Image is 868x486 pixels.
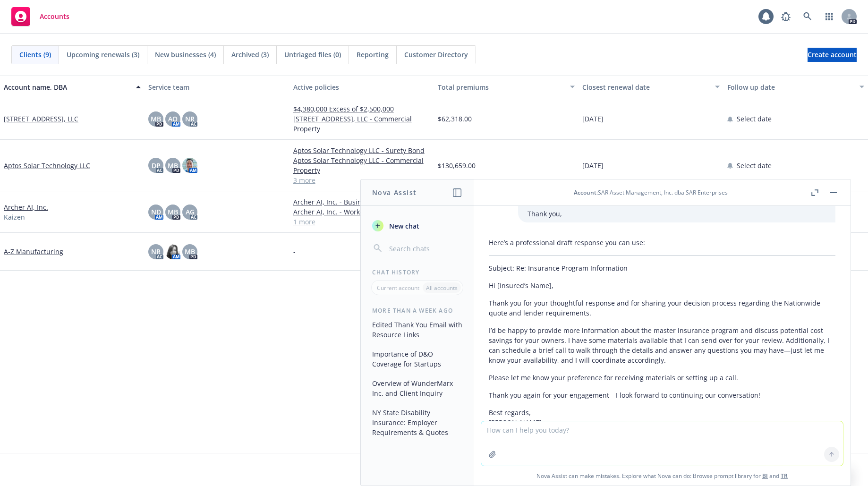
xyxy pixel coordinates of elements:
[4,202,48,212] a: Archer AI, Inc.
[368,375,466,401] button: Overview of WunderMarx Inc. and Client Inquiry
[776,7,795,26] a: Report a Bug
[781,472,788,480] a: TR
[67,50,139,60] span: Upcoming renewals (3)
[762,472,768,480] a: BI
[284,50,341,60] span: Untriaged files (0)
[4,247,63,256] a: A-Z Manufacturing
[798,7,817,26] a: Search
[368,217,466,234] button: New chat
[151,247,161,256] span: NR
[377,284,419,292] p: Current account
[4,212,25,222] span: Kaizen
[293,155,430,175] a: Aptos Solar Technology LLC - Commercial Property
[293,197,430,207] a: Archer AI, Inc. - Business Owners
[477,466,847,486] span: Nova Assist can make mistakes. Explore what Nova can do: Browse prompt library for and
[4,114,78,124] a: [STREET_ADDRESS], LLC
[438,82,564,92] div: Total premiums
[582,114,604,124] span: [DATE]
[438,161,476,171] span: $130,659.00
[582,161,604,171] span: [DATE]
[293,247,296,256] span: -
[185,247,195,256] span: MB
[168,161,178,171] span: MB
[361,307,474,315] div: More than a week ago
[528,209,826,219] p: Thank you,
[186,207,195,217] span: AG
[361,268,474,276] div: Chat History
[293,175,430,185] a: 3 more
[489,325,835,365] p: I’d be happy to provide more information about the master insurance program and discuss potential...
[404,50,468,60] span: Customer Directory
[40,13,69,20] span: Accounts
[4,82,130,92] div: Account name, DBA
[293,114,430,134] a: [STREET_ADDRESS], LLC - Commercial Property
[293,217,430,227] a: 1 more
[145,76,289,98] button: Service team
[434,76,579,98] button: Total premiums
[489,373,835,383] p: Please let me know your preference for receiving materials or setting up a call.
[574,188,596,196] span: Account
[293,276,430,296] a: Blue Lake Capital, LLC - Workers' Compensation
[727,82,854,92] div: Follow up date
[489,408,835,447] p: Best regards, [PERSON_NAME] [Your Title] Newfront
[723,76,868,98] button: Follow up date
[293,104,430,114] a: $4,380,000 Excess of $2,500,000
[387,242,462,255] input: Search chats
[820,7,839,26] a: Switch app
[168,207,178,217] span: MB
[808,46,857,64] span: Create account
[368,346,466,372] button: Importance of D&O Coverage for Startups
[293,207,430,217] a: Archer AI, Inc. - Workers' Compensation
[489,263,835,273] p: Subject: Re: Insurance Program Information
[426,284,458,292] p: All accounts
[4,161,90,171] a: Aptos Solar Technology LLC
[489,390,835,400] p: Thank you again for your engagement—I look forward to continuing our conversation!
[231,50,269,60] span: Archived (3)
[438,114,472,124] span: $62,318.00
[582,82,709,92] div: Closest renewal date
[165,244,180,259] img: photo
[579,76,723,98] button: Closest renewal date
[151,114,161,124] span: MB
[293,82,430,92] div: Active policies
[737,114,772,124] span: Select date
[148,82,285,92] div: Service team
[368,405,466,440] button: NY State Disability Insurance: Employer Requirements & Quotes
[293,145,430,155] a: Aptos Solar Technology LLC - Surety Bond
[357,50,389,60] span: Reporting
[737,161,772,171] span: Select date
[372,188,417,197] h1: Nova Assist
[489,238,835,247] p: Here’s a professional draft response you can use:
[19,50,51,60] span: Clients (9)
[155,50,216,60] span: New businesses (4)
[489,298,835,318] p: Thank you for your thoughtful response and for sharing your decision process regarding the Nation...
[387,221,419,231] span: New chat
[185,114,195,124] span: NR
[151,207,161,217] span: ND
[182,158,197,173] img: photo
[8,3,73,30] a: Accounts
[168,114,178,124] span: AO
[289,76,434,98] button: Active policies
[489,281,835,290] p: Hi [Insured’s Name],
[808,48,857,62] a: Create account
[152,161,161,171] span: DP
[368,317,466,342] button: Edited Thank You Email with Resource Links
[574,188,728,196] div: : SAR Asset Management, Inc. dba SAR Enterprises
